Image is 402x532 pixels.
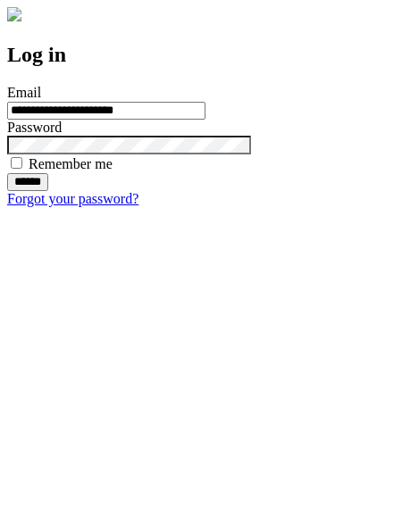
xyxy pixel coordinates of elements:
label: Password [7,120,62,135]
a: Forgot your password? [7,191,138,206]
h2: Log in [7,43,395,67]
img: logo-4e3dc11c47720685a147b03b5a06dd966a58ff35d612b21f08c02c0306f2b779.png [7,7,21,21]
label: Email [7,85,41,100]
label: Remember me [29,156,113,171]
